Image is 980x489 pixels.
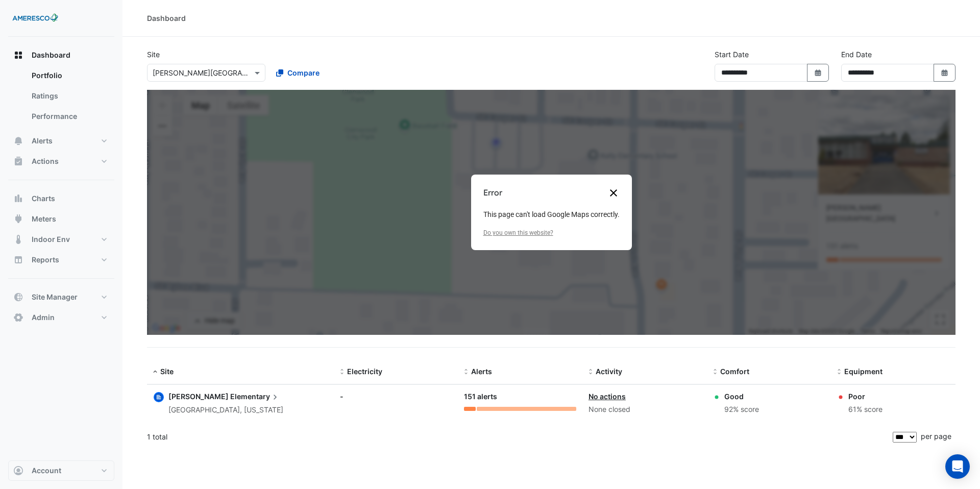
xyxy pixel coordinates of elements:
[715,49,749,60] label: Start Date
[8,250,114,270] button: Reports
[8,65,114,131] div: Dashboard
[147,424,891,450] div: 1 total
[724,404,759,415] div: 92% score
[945,454,970,479] div: Open Intercom Messenger
[464,391,576,403] div: 151 alerts
[13,156,23,166] app-icon: Actions
[23,86,114,106] a: Ratings
[921,432,951,441] span: per page
[168,392,229,401] span: [PERSON_NAME]
[32,466,61,476] span: Account
[814,68,823,77] fa-icon: Select Date
[8,229,114,250] button: Indoor Env
[589,392,626,401] a: No actions
[13,136,23,146] app-icon: Alerts
[160,367,174,376] span: Site
[32,214,56,224] span: Meters
[230,391,280,402] span: Elementary
[471,367,492,376] span: Alerts
[147,90,955,335] div: Error
[724,391,759,402] div: Good
[848,391,883,402] div: Poor
[483,187,503,199] h2: Error
[844,367,883,376] span: Equipment
[8,151,114,172] button: Actions
[269,64,326,82] button: Compare
[13,312,23,323] app-icon: Admin
[347,367,382,376] span: Electricity
[8,131,114,151] button: Alerts
[32,312,55,323] span: Admin
[8,45,114,65] button: Dashboard
[147,49,160,60] label: Site
[23,65,114,86] a: Portfolio
[720,367,749,376] span: Comfort
[32,156,59,166] span: Actions
[13,292,23,302] app-icon: Site Manager
[23,106,114,127] a: Performance
[13,255,23,265] app-icon: Reports
[848,404,883,415] div: 61% score
[32,136,53,146] span: Alerts
[340,391,452,402] div: -
[8,209,114,229] button: Meters
[8,188,114,209] button: Charts
[32,255,59,265] span: Reports
[607,187,620,199] button: Close dialogue
[32,234,70,244] span: Indoor Env
[13,214,23,224] app-icon: Meters
[13,193,23,204] app-icon: Charts
[13,234,23,244] app-icon: Indoor Env
[589,404,701,415] div: None closed
[8,287,114,307] button: Site Manager
[32,193,55,204] span: Charts
[32,50,70,60] span: Dashboard
[168,404,283,416] div: [GEOGRAPHIC_DATA], [US_STATE]
[32,292,78,302] span: Site Manager
[8,307,114,328] button: Admin
[8,460,114,481] button: Account
[13,50,23,60] app-icon: Dashboard
[483,229,553,236] a: Do you own this website?
[287,67,320,78] span: Compare
[483,209,620,220] div: This page can't load Google Maps correctly.
[12,8,58,29] img: Company Logo
[841,49,872,60] label: End Date
[940,68,949,77] fa-icon: Select Date
[147,13,186,23] div: Dashboard
[596,367,622,376] span: Activity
